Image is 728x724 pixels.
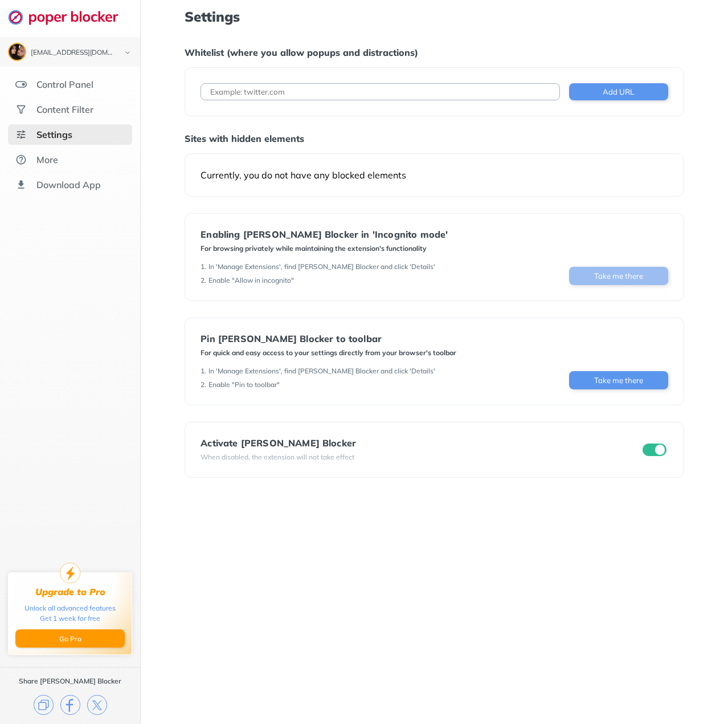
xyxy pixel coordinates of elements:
[36,79,93,90] div: Control Panel
[60,695,80,715] img: facebook.svg
[201,262,206,271] div: 1 .
[201,367,206,376] div: 1 .
[8,9,130,25] img: logo-webpage.svg
[201,453,356,462] div: When disabled, the extension will not take effect
[201,244,448,253] div: For browsing privately while maintaining the extension's functionality
[201,438,356,448] div: Activate [PERSON_NAME] Blocker
[24,603,116,613] div: Unlock all advanced features
[208,367,435,376] div: In 'Manage Extensions', find [PERSON_NAME] Blocker and click 'Details'
[201,229,448,239] div: Enabling [PERSON_NAME] Blocker in 'Incognito mode'
[185,133,684,144] div: Sites with hidden elements
[40,613,100,624] div: Get 1 week for free
[121,47,134,59] img: chevron-bottom-black.svg
[35,587,105,597] div: Upgrade to Pro
[34,695,54,715] img: copy.svg
[87,695,107,715] img: x.svg
[31,49,115,57] div: jackdrosario@gmail.com
[201,276,206,285] div: 2 .
[15,179,27,190] img: download-app.svg
[36,129,72,140] div: Settings
[36,154,58,165] div: More
[208,262,435,271] div: In 'Manage Extensions', find [PERSON_NAME] Blocker and click 'Details'
[569,267,668,285] button: Take me there
[201,333,456,344] div: Pin [PERSON_NAME] Blocker to toolbar
[201,380,206,389] div: 2 .
[9,44,25,60] img: ACg8ocIbNP_C3zFOLvaBqYGPuLWoNSHD9XY0d_MqrYv0qyvqQ30GR-rjbg=s96-c
[60,563,80,583] img: upgrade-to-pro.svg
[15,79,27,90] img: features.svg
[208,380,280,389] div: Enable "Pin to toolbar"
[36,179,101,190] div: Download App
[185,9,684,24] h1: Settings
[201,348,456,357] div: For quick and easy access to your settings directly from your browser's toolbar
[19,677,121,686] div: Share [PERSON_NAME] Blocker
[569,371,668,389] button: Take me there
[569,83,668,100] button: Add URL
[208,276,294,285] div: Enable "Allow in incognito"
[15,104,27,115] img: social.svg
[15,129,27,140] img: settings-selected.svg
[201,169,668,181] div: Currently, you do not have any blocked elements
[185,47,684,58] div: Whitelist (where you allow popups and distractions)
[36,104,93,115] div: Content Filter
[15,154,27,165] img: about.svg
[15,629,125,648] button: Go Pro
[201,83,559,100] input: Example: twitter.com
